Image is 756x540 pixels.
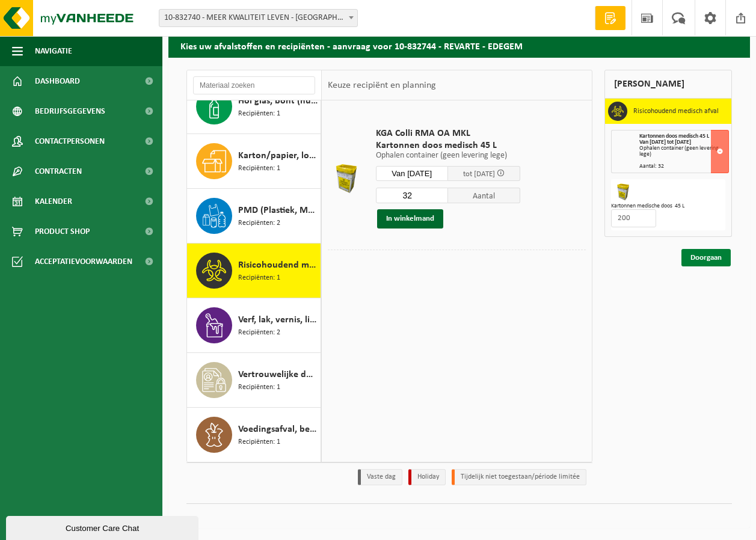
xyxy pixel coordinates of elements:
[639,139,691,146] strong: Van [DATE] tot [DATE]
[35,96,105,126] span: Bedrijfsgegevens
[238,272,280,284] span: Recipiënten: 1
[238,94,318,108] span: Hol glas, bont (huishoudelijk)
[238,367,318,382] span: Vertrouwelijke documenten (recyclage)
[633,102,719,121] h3: Risicohoudend medisch afval
[238,327,280,339] span: Recipiënten: 2
[187,244,321,298] button: Risicohoudend medisch afval Recipiënten: 1
[463,170,495,178] span: tot [DATE]
[376,152,520,160] p: Ophalen container (geen levering lege)
[187,408,321,462] button: Voedingsafval, bevat producten van dierlijke oorsprong, onverpakt, categorie 3 Recipiënten: 1
[238,108,280,120] span: Recipiënten: 1
[639,133,709,140] span: Kartonnen doos medisch 45 L
[6,514,201,540] iframe: chat widget
[35,247,132,277] span: Acceptatievoorwaarden
[376,140,520,152] span: Kartonnen doos medisch 45 L
[408,469,446,485] li: Holiday
[35,126,105,156] span: Contactpersonen
[238,437,280,448] span: Recipiënten: 1
[238,422,318,437] span: Voedingsafval, bevat producten van dierlijke oorsprong, onverpakt, categorie 3
[452,469,586,485] li: Tijdelijk niet toegestaan/période limitée
[168,34,750,57] h2: Kies uw afvalstoffen en recipiënten - aanvraag voor 10-832744 - REVARTE - EDEGEM
[187,79,321,134] button: Hol glas, bont (huishoudelijk) Recipiënten: 1
[238,382,280,393] span: Recipiënten: 1
[187,134,321,189] button: Karton/papier, los (bedrijven) Recipiënten: 1
[35,66,80,96] span: Dashboard
[611,203,725,209] div: Kartonnen medische doos 45 L
[35,36,72,66] span: Navigatie
[376,166,448,181] input: Selecteer datum
[322,70,442,100] div: Keuze recipiënt en planning
[448,188,520,203] span: Aantal
[35,156,82,186] span: Contracten
[187,353,321,408] button: Vertrouwelijke documenten (recyclage) Recipiënten: 1
[187,298,321,353] button: Verf, lak, vernis, lijm en inkt, industrieel in kleinverpakking Recipiënten: 2
[238,258,318,272] span: Risicohoudend medisch afval
[604,70,732,99] div: [PERSON_NAME]
[639,164,728,170] div: Aantal: 32
[35,216,90,247] span: Product Shop
[187,189,321,244] button: PMD (Plastiek, Metaal, Drankkartons) (bedrijven) Recipiënten: 2
[238,313,318,327] span: Verf, lak, vernis, lijm en inkt, industrieel in kleinverpakking
[193,76,315,94] input: Materiaal zoeken
[238,203,318,218] span: PMD (Plastiek, Metaal, Drankkartons) (bedrijven)
[238,163,280,174] span: Recipiënten: 1
[159,9,358,27] span: 10-832740 - MEER KWALITEIT LEVEN - ANTWERPEN
[238,218,280,229] span: Recipiënten: 2
[639,146,728,158] div: Ophalen container (geen levering lege)
[614,182,633,201] img: 01-000447
[35,186,72,216] span: Kalender
[681,249,731,266] a: Doorgaan
[358,469,402,485] li: Vaste dag
[159,10,357,26] span: 10-832740 - MEER KWALITEIT LEVEN - ANTWERPEN
[377,209,443,229] button: In winkelmand
[376,127,520,140] span: KGA Colli RMA OA MKL
[238,149,318,163] span: Karton/papier, los (bedrijven)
